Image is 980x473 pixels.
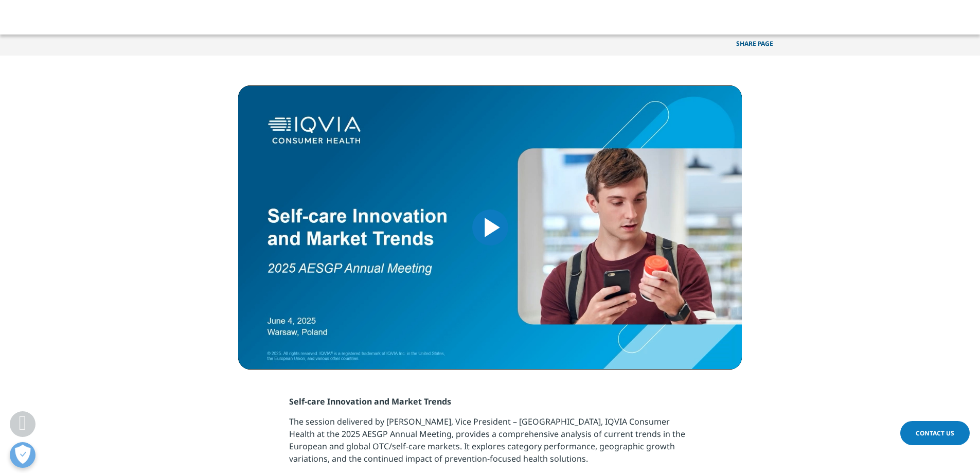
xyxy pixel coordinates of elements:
[289,396,451,407] strong: Self-care Innovation and Market Trends
[728,32,794,56] p: Share PAGE
[10,442,35,468] button: Otwórz Preferencje
[900,421,970,445] a: Contact Us
[289,415,691,472] p: The session delivered by [PERSON_NAME], Vice President – [GEOGRAPHIC_DATA], IQVIA Consumer Health...
[472,209,508,246] button: Play Video
[916,429,954,437] span: Contact Us
[238,85,742,370] video-js: Video Player
[728,32,794,56] button: Share PAGEShare PAGE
